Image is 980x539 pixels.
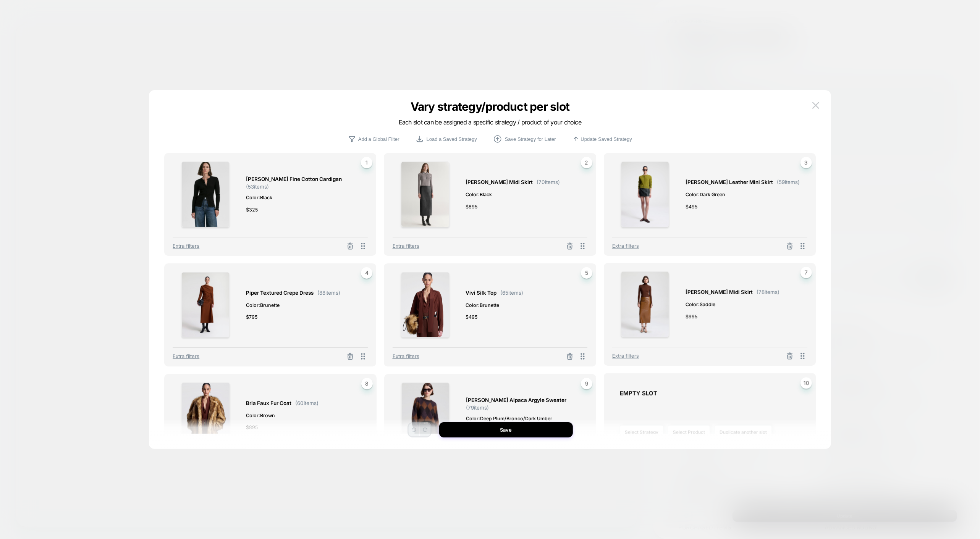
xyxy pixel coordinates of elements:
[686,300,779,308] span: Color: Saddle
[686,178,773,187] span: [PERSON_NAME] Leather Mini Skirt
[757,289,779,295] span: ( 78 items)
[620,390,807,397] div: EMPTY SLOT
[777,179,800,185] span: ( 59 items)
[621,161,669,227] img: COWAN_SKIRT_DKGN_0137_01.jpg
[621,271,669,337] img: MARTA_SKIRT_SAD_0010_01.jpg
[800,267,812,278] span: 7
[686,312,697,320] span: $ 995
[812,102,819,108] img: close
[686,190,800,198] span: Color: Dark Green
[686,288,753,297] span: [PERSON_NAME] Midi Skirt
[800,157,812,168] span: 3
[686,203,697,211] span: $ 495
[800,378,812,389] span: 10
